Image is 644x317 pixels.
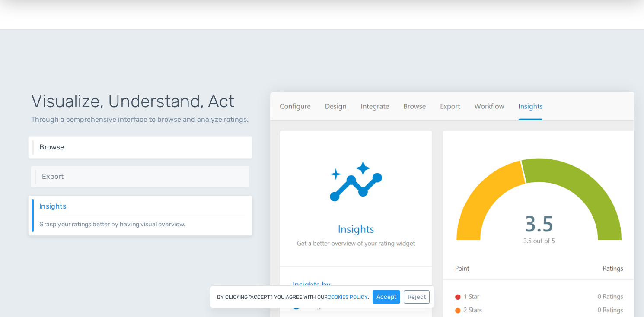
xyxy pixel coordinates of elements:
div: Domain Overview [33,51,77,57]
div: v 4.0.25 [24,14,42,21]
button: Accept [373,290,400,304]
div: Keywords by Traffic [96,51,146,57]
p: Browse ratings while having the ability to filter, reset, and more. [39,151,245,151]
a: cookies policy [328,295,368,300]
h1: Visualize, Understand, Act [31,92,249,111]
img: website_grey.svg [14,22,21,29]
h6: Insights [39,202,245,210]
div: Domain: [DOMAIN_NAME] [22,22,95,29]
p: Through a comprehensive interface to browse and analyze ratings. [31,114,249,125]
img: logo_orange.svg [14,14,21,21]
img: tab_domain_overview_orange.svg [23,50,30,57]
h6: Browse [39,143,245,151]
img: tab_keywords_by_traffic_grey.svg [86,50,93,57]
div: By clicking "Accept", you agree with our . [210,285,434,308]
button: Reject [404,290,430,304]
p: Grasp your ratings better by having visual overview. [39,214,245,228]
h6: Export [42,173,243,181]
